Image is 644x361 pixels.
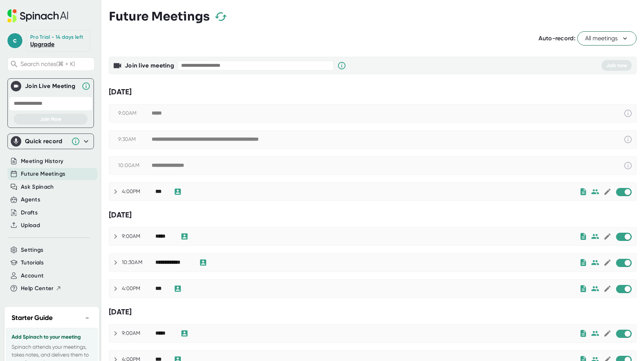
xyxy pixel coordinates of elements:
[14,114,88,125] button: Join Now
[21,195,40,204] button: Agents
[21,271,44,280] button: Account
[118,110,152,117] div: 9:00AM
[109,307,637,317] div: [DATE]
[539,35,575,42] span: Auto-record:
[30,41,54,48] a: Upgrade
[40,116,61,122] span: Join Now
[20,60,92,68] span: Search notes (⌘ + K)
[21,157,63,166] button: Meeting History
[82,313,92,323] button: −
[21,246,44,254] button: Settings
[25,82,78,90] div: Join Live Meeting
[122,259,155,266] div: 10:30AM
[585,34,629,43] span: All meetings
[624,161,632,170] svg: This event has already passed
[21,221,40,230] button: Upload
[11,134,91,149] div: Quick record
[30,34,83,41] div: Pro Trial - 14 days left
[21,258,44,267] button: Tutorials
[21,284,61,293] button: Help Center
[577,31,637,45] button: All meetings
[21,284,54,293] span: Help Center
[122,233,155,240] div: 9:00AM
[602,60,632,71] button: Join now
[606,62,627,69] span: Join now
[122,188,155,195] div: 4:00PM
[118,162,152,169] div: 10:00AM
[122,285,155,292] div: 4:00PM
[118,136,152,143] div: 9:30AM
[125,62,174,69] b: Join live meeting
[21,208,38,217] button: Drafts
[11,79,91,94] div: Join Live MeetingJoin Live Meeting
[25,138,67,145] div: Quick record
[624,109,632,118] svg: This event has already passed
[109,87,637,97] div: [DATE]
[12,334,92,340] h3: Add Spinach to your meeting
[624,135,632,144] svg: This event has already passed
[122,330,155,337] div: 9:00AM
[21,183,54,191] button: Ask Spinach
[109,210,637,220] div: [DATE]
[109,9,210,23] h3: Future Meetings
[21,170,65,178] button: Future Meetings
[12,313,53,323] h2: Starter Guide
[12,82,20,90] img: Join Live Meeting
[7,33,22,48] span: c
